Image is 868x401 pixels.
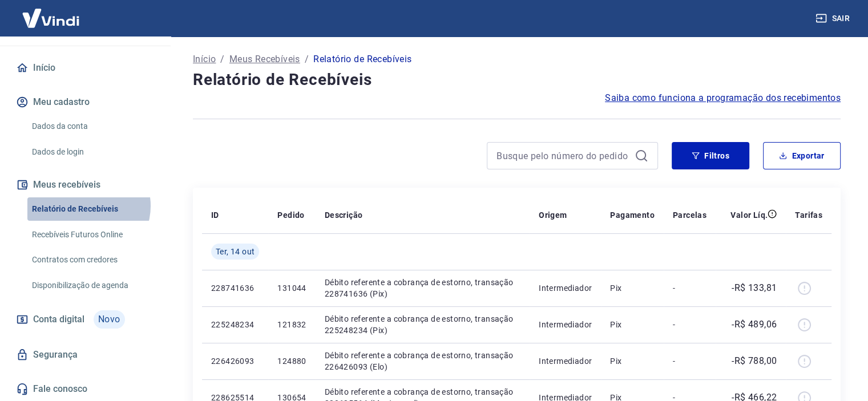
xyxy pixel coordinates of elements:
p: Pix [610,355,655,367]
p: Tarifas [795,209,822,221]
p: 131044 [277,282,306,294]
p: Intermediador [539,355,592,367]
p: Débito referente a cobrança de estorno, transação 225248234 (Pix) [325,313,520,336]
p: - [673,355,706,367]
p: Débito referente a cobrança de estorno, transação 228741636 (Pix) [325,277,520,299]
p: Pix [610,319,655,330]
p: Parcelas [673,209,706,221]
span: Ter, 14 out [216,246,255,257]
img: Vindi [14,1,88,35]
p: -R$ 133,81 [732,281,777,295]
p: -R$ 489,06 [732,318,777,331]
span: Conta digital [33,311,84,327]
p: 124880 [277,355,306,367]
p: Pix [610,282,655,294]
p: - [673,282,706,294]
p: Pagamento [610,209,655,221]
a: Início [193,52,216,66]
h4: Relatório de Recebíveis [193,68,841,91]
p: Origem [539,209,567,221]
a: Dados da conta [27,115,157,138]
p: - [673,319,706,330]
p: -R$ 788,00 [732,354,777,368]
p: 121832 [277,319,306,330]
a: Conta digitalNovo [14,306,157,333]
a: Segurança [14,342,157,367]
p: Valor Líq. [730,209,768,221]
p: Intermediador [539,319,592,330]
a: Disponibilização de agenda [27,274,157,297]
button: Exportar [763,142,841,169]
button: Meu cadastro [14,90,157,115]
p: 226426093 [211,355,259,367]
a: Saiba como funciona a programação dos recebimentos [605,91,841,105]
a: Recebíveis Futuros Online [27,223,157,246]
a: Meus Recebíveis [229,52,300,66]
a: Relatório de Recebíveis [27,197,157,221]
span: Novo [94,310,125,329]
p: Descrição [325,209,363,221]
p: ID [211,209,219,221]
p: Intermediador [539,282,592,294]
button: Filtros [672,142,749,169]
p: 228741636 [211,282,259,294]
p: / [305,52,309,66]
a: Início [14,55,157,80]
a: Dados de login [27,140,157,164]
p: 225248234 [211,319,259,330]
p: / [220,52,224,66]
input: Busque pelo número do pedido [496,147,630,164]
p: Débito referente a cobrança de estorno, transação 226426093 (Elo) [325,350,520,372]
a: Contratos com credores [27,248,157,272]
button: Sair [813,8,854,29]
button: Meus recebíveis [14,172,157,197]
p: Relatório de Recebíveis [313,52,411,66]
p: Pedido [277,209,304,221]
